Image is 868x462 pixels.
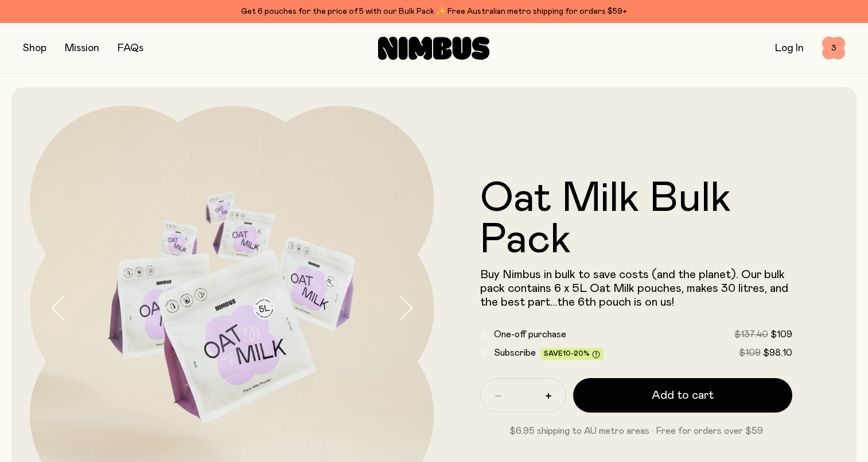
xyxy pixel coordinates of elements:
span: $109 [770,330,792,339]
span: Save [544,350,600,359]
h1: Oat Milk Bulk Pack [480,178,793,261]
span: One-off purchase [494,330,566,339]
p: $6.95 shipping to AU metro areas · Free for orders over $59 [480,424,793,438]
div: Get 6 pouches for the price of 5 with our Bulk Pack ✨ Free Australian metro shipping for orders $59+ [23,5,845,18]
span: $109 [739,348,761,357]
button: 3 [822,37,845,60]
span: $137.40 [734,330,768,339]
span: Buy Nimbus in bulk to save costs (and the planet). Our bulk pack contains 6 x 5L Oat Milk pouches... [480,269,788,308]
span: Subscribe [494,348,536,357]
a: Mission [65,43,99,53]
a: FAQs [118,43,143,53]
span: 10-20% [563,350,590,357]
a: Log In [775,43,804,53]
button: Add to cart [573,378,793,413]
span: $98.10 [763,348,792,357]
span: Add to cart [652,387,714,403]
